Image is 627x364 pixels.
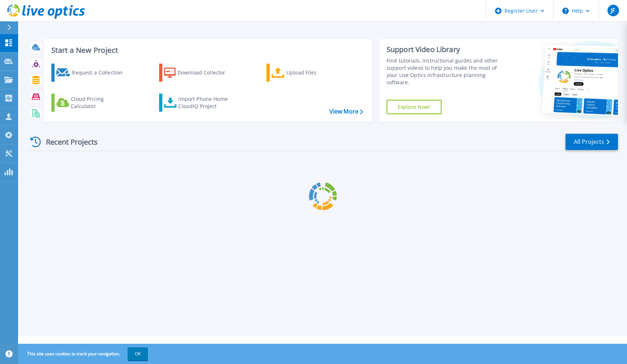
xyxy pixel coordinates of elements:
button: OK [128,347,148,360]
a: Upload Files [266,64,347,82]
div: Request a Collection [72,65,130,80]
div: Upload Files [286,65,344,80]
div: Download Collector [178,65,235,80]
a: Cloud Pricing Calculator [51,94,132,112]
a: All Projects [566,134,618,150]
div: Find tutorials, instructional guides and other support videos to help you make the most of your L... [387,57,507,86]
span: This site uses cookies to track your navigation. [20,347,148,360]
a: Explore Now! [387,100,442,114]
div: Import Phone Home CloudIQ Project [178,95,235,110]
div: Cloud Pricing Calculator [71,95,129,110]
a: Request a Collection [51,64,132,82]
div: Recent Projects [28,133,107,151]
h3: Start a New Project [51,46,363,54]
a: View More [329,108,363,115]
span: JF [611,8,615,13]
div: Support Video Library [387,45,507,54]
a: Download Collector [159,64,240,82]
